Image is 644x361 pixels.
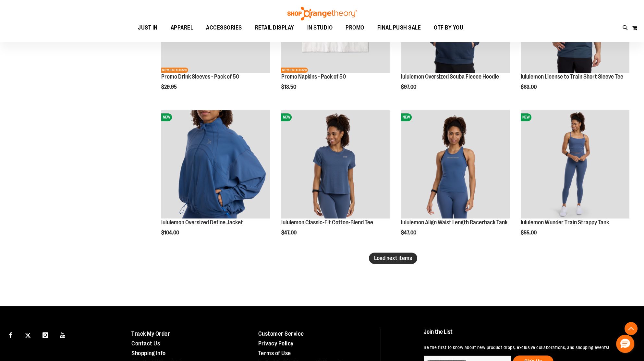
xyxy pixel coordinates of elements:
[278,107,393,252] div: product
[424,344,629,351] p: Be the first to know about new product drops, exclusive collaborations, and shopping events!
[517,107,633,252] div: product
[206,20,242,35] span: ACCESSORIES
[371,20,428,35] a: FINAL PUSH SALE
[138,20,158,35] span: JUST IN
[158,107,273,252] div: product
[369,253,417,264] button: Load next items
[401,113,412,121] span: NEW
[281,113,292,121] span: NEW
[374,255,412,261] span: Load next items
[281,110,390,220] a: lululemon Classic-Fit Cotton-Blend TeeNEW
[161,68,188,73] span: NETWORK EXCLUSIVE
[57,329,68,340] a: Visit our Youtube page
[307,20,333,35] span: IN STUDIO
[161,84,178,90] span: $29.95
[521,110,629,219] img: lululemon Wunder Train Strappy Tank
[25,332,31,338] img: Twitter
[339,20,371,35] a: PROMO
[131,340,160,347] a: Contact Us
[131,350,166,356] a: Shopping Info
[616,335,634,353] button: Hello, have a question? Let’s chat.
[258,330,304,337] a: Customer Service
[161,110,270,220] a: lululemon Oversized Define JacketNEW
[161,113,172,121] span: NEW
[521,110,629,220] a: lululemon Wunder Train Strappy TankNEW
[434,20,463,35] span: OTF BY YOU
[521,230,538,236] span: $55.00
[521,73,623,80] a: lululemon License to Train Short Sleeve Tee
[301,20,339,35] a: IN STUDIO
[281,219,373,226] a: lululemon Classic-Fit Cotton-Blend Tee
[281,73,346,80] a: Promo Napkins - Pack of 50
[161,219,243,226] a: lululemon Oversized Define Jacket
[401,110,510,219] img: lululemon Align Waist Length Racerback Tank
[286,7,358,20] img: Shop Orangetheory
[346,20,364,35] span: PROMO
[258,350,291,356] a: Terms of Use
[427,20,470,35] a: OTF BY YOU
[398,107,513,252] div: product
[161,230,180,236] span: $104.00
[40,329,51,340] a: Visit our Instagram page
[521,219,609,226] a: lululemon Wunder Train Strappy Tank
[255,20,294,35] span: RETAIL DISPLAY
[161,110,270,219] img: lululemon Oversized Define Jacket
[281,110,390,219] img: lululemon Classic-Fit Cotton-Blend Tee
[424,329,629,341] h4: Join the List
[281,68,308,73] span: NETWORK EXCLUSIVE
[625,322,638,335] button: Back To Top
[401,110,510,220] a: lululemon Align Waist Length Racerback TankNEW
[161,73,239,80] a: Promo Drink Sleeves - Pack of 50
[401,73,499,80] a: lululemon Oversized Scuba Fleece Hoodie
[521,113,531,121] span: NEW
[164,20,200,35] a: APPAREL
[249,20,301,35] a: RETAIL DISPLAY
[258,340,294,347] a: Privacy Policy
[401,84,417,90] span: $97.00
[200,20,249,35] a: ACCESSORIES
[281,84,297,90] span: $13.50
[401,230,417,236] span: $47.00
[131,20,164,35] a: JUST IN
[401,219,507,226] a: lululemon Align Waist Length Racerback Tank
[171,20,193,35] span: APPAREL
[131,330,170,337] a: Track My Order
[377,20,421,35] span: FINAL PUSH SALE
[5,329,16,340] a: Visit our Facebook page
[521,84,538,90] span: $63.00
[22,329,34,340] a: Visit our X page
[281,230,297,236] span: $47.00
